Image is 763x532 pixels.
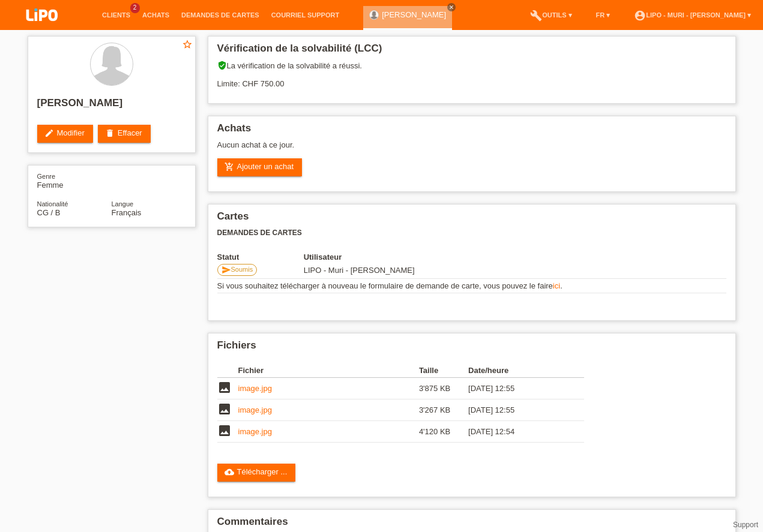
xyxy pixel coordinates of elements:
a: FR ▾ [590,11,617,19]
td: Si vous souhaitez télécharger à nouveau le formulaire de demande de carte, vous pouvez le faire . [217,279,726,293]
div: Femme [37,172,112,190]
i: cloud_upload [225,467,234,477]
a: star_border [182,39,193,52]
h2: Vérification de la solvabilité (LCC) [217,43,726,61]
span: Langue [112,200,134,208]
th: Fichier [238,363,419,378]
a: Achats [136,11,175,19]
i: close [448,4,454,10]
div: Aucun achat à ce jour. [217,140,726,158]
i: build [530,10,542,22]
h2: Fichiers [217,339,726,357]
td: [DATE] 12:55 [468,399,567,421]
th: Utilisateur [304,253,507,262]
i: delete [105,128,115,138]
i: image [217,402,232,416]
i: star_border [182,39,193,50]
td: 3'875 KB [419,378,468,399]
a: cloud_uploadTélécharger ... [217,464,296,482]
span: Français [112,208,142,217]
a: buildOutils ▾ [524,11,578,19]
span: Nationalité [37,200,68,208]
th: Statut [217,253,304,262]
a: [PERSON_NAME] [382,10,446,19]
span: Congo / B / 25.05.2004 [37,208,61,217]
a: deleteEffacer [98,125,151,143]
div: La vérification de la solvabilité a réussi. Limite: CHF 750.00 [217,61,726,97]
h2: Cartes [217,211,726,229]
a: Clients [96,11,136,19]
a: editModifier [37,125,93,143]
i: image [217,423,232,438]
a: close [447,3,456,11]
span: Genre [37,173,56,180]
td: 3'267 KB [419,399,468,421]
a: Support [733,521,758,529]
a: Courriel Support [265,11,345,19]
h2: [PERSON_NAME] [37,97,186,115]
h2: Achats [217,122,726,140]
a: Demandes de cartes [175,11,265,19]
span: 2 [130,3,140,13]
th: Taille [419,363,468,378]
th: Date/heure [468,363,567,378]
span: 28.08.2025 [304,266,415,275]
h3: Demandes de cartes [217,229,726,238]
td: [DATE] 12:54 [468,421,567,443]
a: image.jpg [238,405,272,414]
i: account_circle [634,10,646,22]
i: image [217,380,232,395]
span: Soumis [231,266,253,273]
a: ici [553,281,560,290]
i: send [222,265,231,275]
a: image.jpg [238,427,272,436]
i: verified_user [217,61,227,70]
a: add_shopping_cartAjouter un achat [217,158,303,176]
td: [DATE] 12:55 [468,378,567,399]
a: LIPO pay [12,25,72,34]
a: image.jpg [238,384,272,393]
i: add_shopping_cart [225,162,234,172]
td: 4'120 KB [419,421,468,443]
i: edit [44,128,54,138]
a: account_circleLIPO - Muri - [PERSON_NAME] ▾ [628,11,757,19]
